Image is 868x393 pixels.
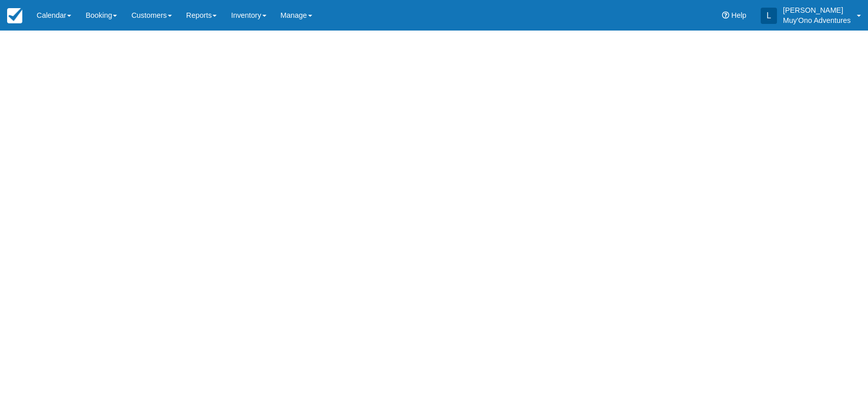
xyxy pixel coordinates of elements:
p: Muy'Ono Adventures [783,15,851,25]
div: L [761,8,777,24]
p: [PERSON_NAME] [783,5,851,15]
i: Help [722,12,729,19]
img: checkfront-main-nav-mini-logo.png [7,8,22,23]
span: Help [731,11,746,19]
